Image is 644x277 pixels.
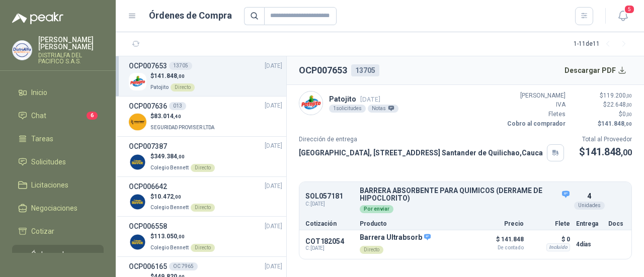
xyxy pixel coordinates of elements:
[572,110,632,119] p: $
[621,148,632,157] span: ,00
[154,113,181,120] span: 83.014
[150,245,189,250] span: Colegio Bennett
[129,153,146,171] img: Company Logo
[572,100,632,110] p: $
[31,110,46,121] span: Chat
[351,64,379,76] div: 13705
[174,194,181,200] span: ,00
[191,204,215,212] div: Directo
[473,245,524,250] span: De contado
[505,110,566,119] p: Fletes
[329,105,366,113] div: 1 solicitudes
[473,221,524,227] p: Precio
[129,113,146,131] img: Company Logo
[12,175,104,195] a: Licitaciones
[129,141,167,152] h3: OCP007387
[265,262,282,271] span: [DATE]
[149,9,232,23] h1: Órdenes de Compra
[360,205,393,213] div: Por enviar
[150,205,189,210] span: Colegio Bennett
[12,83,104,102] a: Inicio
[473,233,524,250] p: $ 141.848
[150,192,215,202] p: $
[579,144,632,160] p: $
[360,246,383,254] div: Directo
[129,221,167,232] h3: OCP006558
[299,63,347,77] h2: OCP007653
[169,62,192,70] div: 13705
[505,100,566,110] p: IVA
[505,91,566,101] p: [PERSON_NAME]
[38,36,104,50] p: [PERSON_NAME] [PERSON_NAME]
[169,102,186,110] div: 013
[626,102,632,108] span: ,00
[12,245,104,275] a: Órdenes de Compra
[12,106,104,125] a: Chat6
[305,193,354,200] p: SOL057181
[572,91,632,101] p: $
[150,84,169,90] span: Patojito
[603,92,632,99] span: 119.200
[169,262,198,270] div: OC 7965
[574,36,632,52] div: 1 - 11 de 11
[587,191,591,202] p: 4
[585,146,632,158] span: 141.848
[150,112,216,121] p: $
[505,119,566,129] p: Cobro al comprador
[12,222,104,241] a: Cotizar
[626,93,632,99] span: ,00
[299,135,564,144] p: Dirección de entrega
[607,101,632,108] span: 22.648
[530,233,570,245] p: $ 0
[31,156,66,167] span: Solicitudes
[305,221,354,227] p: Cotización
[329,94,398,105] p: Patojito
[150,165,189,170] span: Colegio Bennett
[129,73,146,90] img: Company Logo
[12,12,63,24] img: Logo peakr
[31,249,94,271] span: Órdenes de Compra
[38,52,104,64] p: DISTRIALFA DEL PACIFICO S.A.S.
[154,193,181,200] span: 10.472
[31,179,68,191] span: Licitaciones
[265,222,282,231] span: [DATE]
[299,91,323,115] img: Company Logo
[360,187,570,203] p: BARRERA ABSORBENTE PARA QUIMICOS (DERRAME DE HIPOCLORITO)
[191,244,215,252] div: Directo
[129,141,282,172] a: OCP007387[DATE] Company Logo$349.384,00Colegio BennettDirecto
[576,221,602,227] p: Entrega
[129,101,167,112] h3: OCP007636
[150,125,214,130] span: SEGURIDAD PROVISER LTDA
[601,120,632,127] span: 141.848
[150,152,215,161] p: $
[12,129,104,148] a: Tareas
[177,73,185,79] span: ,00
[360,96,380,103] span: [DATE]
[171,83,195,91] div: Directo
[129,233,146,251] img: Company Logo
[626,112,632,117] span: ,00
[129,193,146,211] img: Company Logo
[265,61,282,71] span: [DATE]
[12,199,104,218] a: Negociaciones
[265,181,282,191] span: [DATE]
[31,226,54,237] span: Cotizar
[574,202,605,210] div: Unidades
[559,60,632,80] button: Descargar PDF
[129,60,167,71] h3: OCP007653
[360,233,431,242] p: Barrera Ultrabsorb
[622,111,632,118] span: 0
[576,238,602,250] p: 4 días
[31,203,77,214] span: Negociaciones
[368,105,398,113] div: Notas
[624,5,635,14] span: 5
[614,7,632,25] button: 5
[579,135,632,144] p: Total al Proveedor
[129,181,282,213] a: OCP006642[DATE] Company Logo$10.472,00Colegio BennettDirecto
[154,233,185,240] span: 113.050
[546,243,570,251] div: Incluido
[265,141,282,151] span: [DATE]
[624,121,632,127] span: ,00
[129,261,167,272] h3: OCP006165
[13,41,32,60] img: Company Logo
